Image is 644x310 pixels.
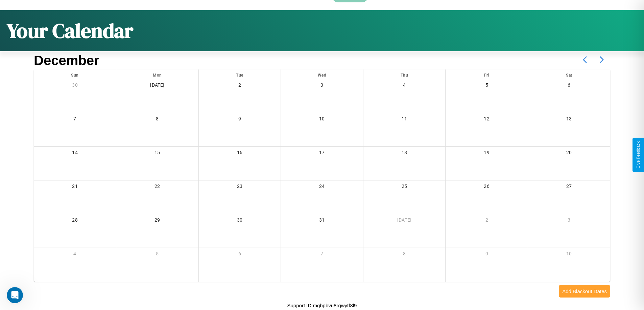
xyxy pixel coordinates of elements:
div: 26 [446,180,528,194]
div: 16 [199,147,281,161]
div: 30 [199,214,281,228]
div: [DATE] [363,214,446,228]
div: 28 [34,214,116,228]
div: Wed [281,69,363,79]
div: [DATE] [116,79,198,93]
div: 5 [116,248,198,262]
div: 3 [281,79,363,93]
div: 8 [363,248,446,262]
h2: December [34,53,99,68]
div: 7 [281,248,363,262]
div: 14 [34,147,116,161]
div: 11 [363,113,446,127]
div: 2 [199,79,281,93]
div: 5 [446,79,528,93]
div: 10 [528,248,610,262]
div: Fri [446,69,528,79]
div: 7 [34,113,116,127]
div: 15 [116,147,198,161]
iframe: Intercom live chat [7,287,23,303]
div: 13 [528,113,610,127]
div: 30 [34,79,116,93]
div: Thu [363,69,446,79]
div: 8 [116,113,198,127]
div: 27 [528,180,610,194]
div: 31 [281,214,363,228]
p: Support ID: mgbpbvu8rgwytf8l9 [287,301,357,310]
div: 12 [446,113,528,127]
div: 2 [446,214,528,228]
div: 6 [199,248,281,262]
h1: Your Calendar [7,17,133,45]
div: 22 [116,180,198,194]
div: Sun [34,69,116,79]
div: 6 [528,79,610,93]
div: 3 [528,214,610,228]
div: Tue [199,69,281,79]
div: 29 [116,214,198,228]
div: 18 [363,147,446,161]
button: Add Blackout Dates [559,285,610,298]
div: 4 [363,79,446,93]
div: 21 [34,180,116,194]
div: 20 [528,147,610,161]
div: 19 [446,147,528,161]
div: Mon [116,69,198,79]
div: 17 [281,147,363,161]
div: Sat [528,69,610,79]
div: 10 [281,113,363,127]
div: 4 [34,248,116,262]
div: 9 [199,113,281,127]
div: 9 [446,248,528,262]
div: 25 [363,180,446,194]
div: 23 [199,180,281,194]
div: 24 [281,180,363,194]
div: Give Feedback [636,141,641,169]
